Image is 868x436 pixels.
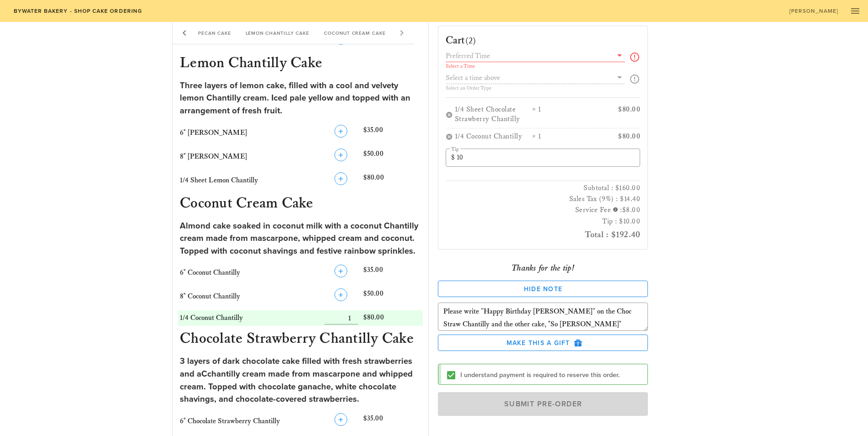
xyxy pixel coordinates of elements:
span: 8" [PERSON_NAME] [180,152,247,161]
div: Almond cake soaked in coconut milk with a coconut Chantilly cream made from mascarpone, whipped c... [180,220,421,258]
h2: Total : $192.40 [446,227,641,242]
span: (2) [465,35,476,46]
h3: Chocolate Strawberry Chantilly Cake [178,330,423,350]
div: Three layers of lemon cake, filled with a cool and velvety lemon Chantilly cream. Iced pale yello... [180,80,421,117]
div: × 1 [532,132,594,142]
span: $8.00 [622,206,641,214]
div: Coconut Cream Cake [317,22,393,44]
button: Hide Note [438,281,648,297]
div: 1/4 Coconut Chantilly [455,132,532,142]
div: $50.00 [361,287,423,307]
input: Preferred Time [446,50,613,62]
label: Tip [451,146,459,153]
h3: Service Fee : [446,205,641,216]
div: Thanks for the tip! [438,261,648,275]
span: 8" Coconut Chantilly [180,292,240,301]
a: [PERSON_NAME] [783,5,844,17]
span: 1/4 Sheet Lemon Chantilly [180,176,258,185]
button: Make this a Gift [438,335,648,351]
span: 6" Coconut Chantilly [180,268,240,277]
div: $80.00 [361,170,423,191]
div: × 1 [532,105,594,124]
h3: Tip : $10.00 [446,216,641,227]
span: 1/4 Coconut Chantilly [180,314,243,322]
div: 3 layers of dark chocolate cake filled with fresh strawberries and aCchantilly cream made from ma... [180,355,421,405]
div: $35.00 [361,263,423,283]
button: Submit Pre-Order [438,392,648,416]
span: 6" [PERSON_NAME] [180,128,247,137]
span: Make this a Gift [446,339,641,347]
div: $35.00 [361,411,423,431]
span: Hide Note [446,285,641,293]
div: $80.00 [594,105,640,124]
a: Bywater Bakery - Shop Cake Ordering [7,5,148,17]
h3: Lemon Chantilly Cake [178,54,423,74]
div: $80.00 [361,310,423,326]
div: $ [451,153,457,162]
span: Submit Pre-Order [448,399,638,409]
div: $80.00 [594,132,640,142]
h3: Coconut Cream Cake [178,194,423,214]
div: $35.00 [361,123,423,143]
h3: Subtotal : $160.00 [446,183,641,194]
div: Select a Time [446,64,625,69]
span: [PERSON_NAME] [789,8,839,14]
span: 6" Chocolate Strawberry Chantilly [180,417,280,425]
div: $50.00 [361,147,423,167]
div: 1/4 Sheet Chocolate Strawberry Chantilly [455,105,532,124]
h3: Cart [446,33,476,48]
label: I understand payment is required to reserve this order. [460,371,641,380]
div: Lemon Chantilly Cake [238,22,317,44]
h3: Sales Tax (9%) : $14.40 [446,194,641,205]
span: Bywater Bakery - Shop Cake Ordering [13,8,142,14]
